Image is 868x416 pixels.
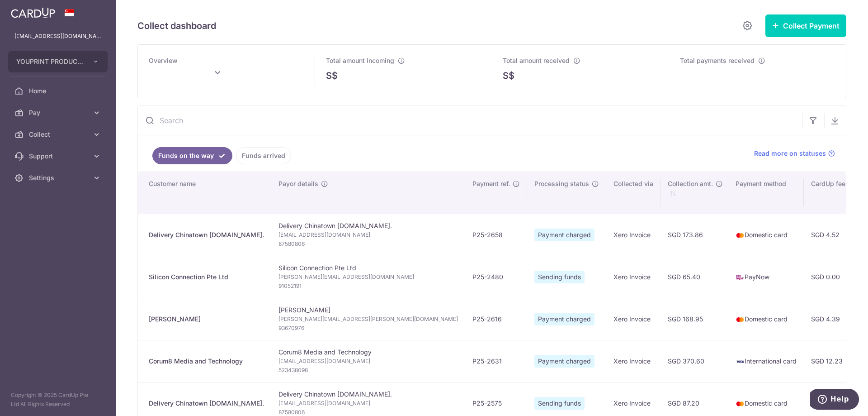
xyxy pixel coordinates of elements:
span: CardUp fee [811,179,845,188]
button: Collect Payment [765,14,846,37]
th: Payment ref. [465,172,527,214]
td: P25-2658 [465,214,527,256]
td: SGD 65.40 [660,256,728,298]
span: Support [29,152,89,161]
span: [EMAIL_ADDRESS][DOMAIN_NAME] [278,230,458,239]
span: [PERSON_NAME][EMAIL_ADDRESS][DOMAIN_NAME] [278,273,458,282]
td: SGD 370.60 [660,340,728,382]
span: [EMAIL_ADDRESS][DOMAIN_NAME] [278,399,458,408]
td: Delivery Chinatown [DOMAIN_NAME]. [271,214,465,256]
span: Pay [29,108,89,117]
iframe: Opens a widget where you can find more information [810,389,859,411]
td: SGD 168.95 [660,298,728,340]
span: 91052191 [278,282,458,291]
span: Collection amt. [668,179,713,188]
span: [PERSON_NAME][EMAIL_ADDRESS][PERSON_NAME][DOMAIN_NAME] [278,315,458,324]
span: Payment charged [534,313,594,325]
span: Settings [29,173,89,182]
span: Payment charged [534,355,594,368]
div: Corum8 Media and Technology [149,357,264,366]
td: Xero Invoice [606,298,660,340]
button: YOUPRINT PRODUCTIONS PTE LTD [8,51,108,72]
img: mastercard-sm-87a3fd1e0bddd137fecb07648320f44c262e2538e7db6024463105ddbc961eb2.png [736,315,745,324]
div: [PERSON_NAME] [149,315,264,324]
span: Payor details [278,179,318,188]
img: paynow-md-4fe65508ce96feda548756c5ee0e473c78d4820b8ea51387c6e4ad89e58a5e61.png [736,273,745,282]
td: P25-2480 [465,256,527,298]
span: [EMAIL_ADDRESS][DOMAIN_NAME] [278,357,458,366]
span: Total payments received [680,57,755,64]
a: Read more on statuses [754,149,835,158]
span: Overview [149,57,178,64]
span: Home [29,86,89,96]
span: S$ [503,69,514,82]
span: Payment ref. [472,179,510,188]
td: [PERSON_NAME] [271,298,465,340]
th: CardUp fee [804,172,863,214]
img: mastercard-sm-87a3fd1e0bddd137fecb07648320f44c262e2538e7db6024463105ddbc961eb2.png [736,399,745,408]
span: 523438098 [278,366,458,375]
td: Domestic card [728,298,804,340]
td: P25-2616 [465,298,527,340]
a: Funds arrived [236,147,291,164]
th: Collection amt. : activate to sort column ascending [660,172,728,214]
img: visa-sm-192604c4577d2d35970c8ed26b86981c2741ebd56154ab54ad91a526f0f24972.png [736,357,745,366]
span: Total amount incoming [326,57,394,64]
span: Sending funds [534,271,585,283]
td: P25-2631 [465,340,527,382]
img: mastercard-sm-87a3fd1e0bddd137fecb07648320f44c262e2538e7db6024463105ddbc961eb2.png [736,231,745,240]
p: [EMAIL_ADDRESS][DOMAIN_NAME] [14,32,101,41]
td: SGD 4.52 [804,214,863,256]
span: Read more on statuses [754,149,826,158]
td: SGD 173.86 [660,214,728,256]
th: Payor details [271,172,465,214]
span: Help [20,6,39,14]
td: Xero Invoice [606,340,660,382]
th: Customer name [138,172,271,214]
td: Corum8 Media and Technology [271,340,465,382]
span: Total amount received [503,57,570,64]
td: Xero Invoice [606,214,660,256]
td: SGD 0.00 [804,256,863,298]
th: Payment method [728,172,804,214]
img: CardUp [11,7,55,18]
th: Processing status [527,172,606,214]
span: Processing status [534,179,589,188]
td: Xero Invoice [606,256,660,298]
div: Delivery Chinatown [DOMAIN_NAME]. [149,399,264,408]
td: SGD 4.39 [804,298,863,340]
span: S$ [326,69,338,82]
td: PayNow [728,256,804,298]
td: International card [728,340,804,382]
td: SGD 12.23 [804,340,863,382]
th: Collected via [606,172,660,214]
span: 93670976 [278,324,458,333]
span: YOUPRINT PRODUCTIONS PTE LTD [16,57,83,66]
span: Sending funds [534,397,585,410]
td: Silicon Connection Pte Ltd [271,256,465,298]
span: Collect [29,130,89,139]
input: Search [138,106,802,135]
span: 87580806 [278,239,458,249]
span: Payment charged [534,229,594,241]
td: Domestic card [728,214,804,256]
div: Delivery Chinatown [DOMAIN_NAME]. [149,230,264,239]
div: Silicon Connection Pte Ltd [149,273,264,282]
h5: Collect dashboard [137,19,216,33]
a: Funds on the way [152,147,232,164]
